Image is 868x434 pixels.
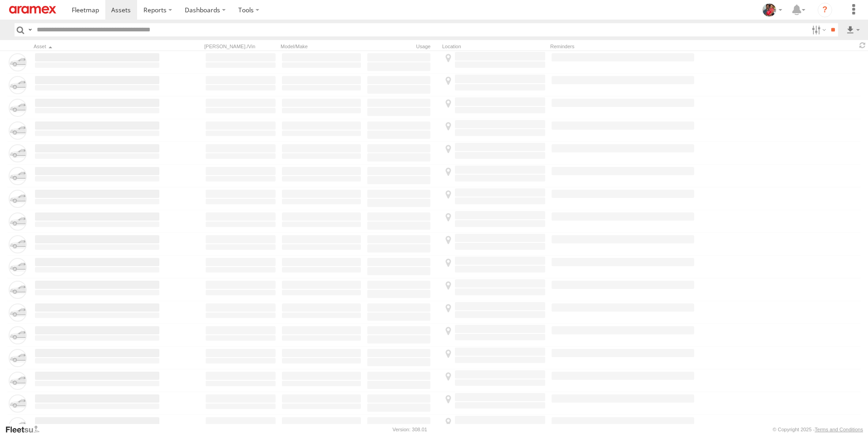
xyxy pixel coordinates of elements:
div: Location [442,43,547,50]
div: [PERSON_NAME]./Vin [204,43,277,50]
img: aramex-logo.svg [9,6,56,14]
div: © Copyright 2025 - [773,427,863,432]
label: Export results as... [845,23,861,36]
i: ? [818,3,832,17]
div: Usage [366,43,439,50]
span: Refresh [857,41,868,50]
div: Version: 308.01 [393,427,427,432]
div: Model/Make [281,43,362,50]
a: Visit our Website [5,425,47,434]
div: Click to Sort [34,43,161,50]
label: Search Filter Options [808,23,828,36]
div: Reminders [550,43,695,50]
div: Moncy Varghese [759,3,785,17]
label: Search Query [26,23,34,36]
a: Terms and Conditions [815,427,863,432]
